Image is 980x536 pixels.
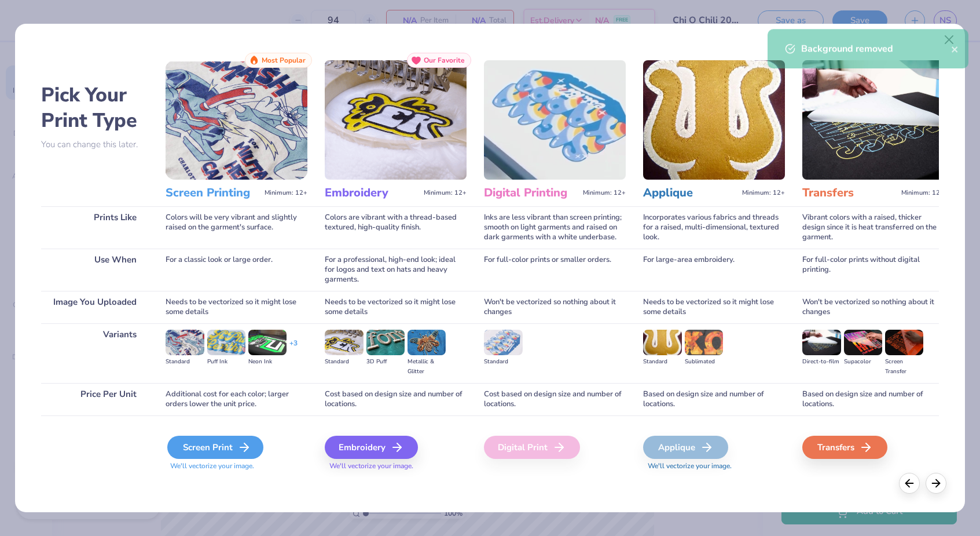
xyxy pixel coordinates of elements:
[484,291,626,323] div: Won't be vectorized so nothing about it changes
[41,249,148,291] div: Use When
[802,60,944,180] img: Transfers
[685,330,723,355] img: Sublimated
[248,357,287,367] div: Neon Ink
[802,383,944,415] div: Based on design size and number of locations.
[41,291,148,323] div: Image You Uploaded
[643,461,785,471] span: We'll vectorize your image.
[742,189,785,197] span: Minimum: 12+
[643,357,681,367] div: Standard
[844,357,882,367] div: Supacolor
[166,461,307,471] span: We'll vectorize your image.
[41,383,148,415] div: Price Per Unit
[484,383,626,415] div: Cost based on design size and number of locations.
[41,206,148,249] div: Prints Like
[41,82,148,133] h2: Pick Your Print Type
[802,291,944,323] div: Won't be vectorized so nothing about it changes
[325,291,467,323] div: Needs to be vectorized so it might lose some details
[325,383,467,415] div: Cost based on design size and number of locations.
[366,357,405,367] div: 3D Puff
[325,206,467,249] div: Colors are vibrant with a thread-based textured, high-quality finish.
[643,185,737,200] h3: Applique
[484,206,626,249] div: Inks are less vibrant than screen printing; smooth on light garments and raised on dark garments ...
[643,60,785,180] img: Applique
[325,357,363,367] div: Standard
[166,206,307,249] div: Colors will be very vibrant and slightly raised on the garment's surface.
[289,338,298,358] div: + 3
[643,330,681,355] img: Standard
[844,330,882,355] img: Supacolor
[325,330,363,355] img: Standard
[408,357,446,377] div: Metallic & Glitter
[802,330,840,355] img: Direct-to-film
[325,185,419,200] h3: Embroidery
[167,436,263,459] div: Screen Print
[643,383,785,415] div: Based on design size and number of locations.
[685,357,723,367] div: Sublimated
[166,383,307,415] div: Additional cost for each color; larger orders lower the unit price.
[166,185,260,200] h3: Screen Printing
[166,330,204,355] img: Standard
[262,56,306,64] span: Most Popular
[643,249,785,291] div: For large-area embroidery.
[325,249,467,291] div: For a professional, high-end look; ideal for logos and text on hats and heavy garments.
[802,185,897,200] h3: Transfers
[484,436,580,459] div: Digital Print
[484,357,522,367] div: Standard
[408,330,446,355] img: Metallic & Glitter
[643,206,785,249] div: Incorporates various fabrics and threads for a raised, multi-dimensional, textured look.
[643,291,785,323] div: Needs to be vectorized so it might lose some details
[643,436,728,459] div: Applique
[41,323,148,383] div: Variants
[802,206,944,249] div: Vibrant colors with a raised, thicker design since it is heat transferred on the garment.
[802,249,944,291] div: For full-color prints without digital printing.
[41,140,148,150] p: You can change this later.
[424,189,467,197] span: Minimum: 12+
[366,330,405,355] img: 3D Puff
[207,330,245,355] img: Puff Ink
[207,357,245,367] div: Puff Ink
[901,189,944,197] span: Minimum: 12+
[166,60,307,180] img: Screen Printing
[802,357,840,367] div: Direct-to-film
[325,461,467,471] span: We'll vectorize your image.
[166,291,307,323] div: Needs to be vectorized so it might lose some details
[325,436,418,459] div: Embroidery
[166,249,307,291] div: For a classic look or large order.
[424,56,465,64] span: Our Favorite
[248,330,287,355] img: Neon Ink
[802,436,887,459] div: Transfers
[885,357,923,377] div: Screen Transfer
[166,357,204,367] div: Standard
[484,60,626,180] img: Digital Printing
[583,189,626,197] span: Minimum: 12+
[885,330,923,355] img: Screen Transfer
[484,330,522,355] img: Standard
[484,185,578,200] h3: Digital Printing
[265,189,307,197] span: Minimum: 12+
[484,249,626,291] div: For full-color prints or smaller orders.
[325,60,467,180] img: Embroidery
